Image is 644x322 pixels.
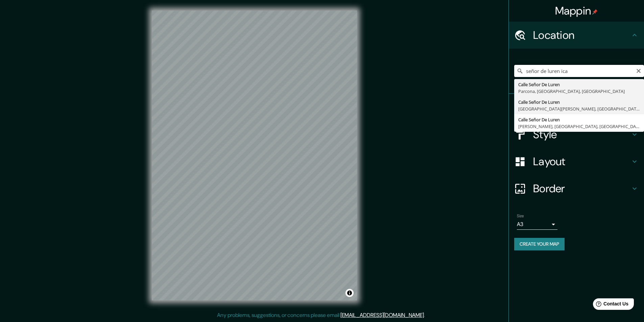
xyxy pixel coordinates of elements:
h4: Style [533,128,630,141]
input: Pick your city or area [514,65,644,77]
h4: Mappin [555,4,598,18]
button: Create your map [514,238,565,250]
button: Toggle attribution [345,289,354,297]
div: Calle Señor De Luren [518,81,640,88]
div: Pins [509,94,644,121]
h4: Border [533,182,630,195]
a: [EMAIL_ADDRESS][DOMAIN_NAME] [340,312,424,319]
div: Style [509,121,644,148]
button: Clear [636,67,641,74]
label: Size [517,213,524,219]
h4: Layout [533,155,630,168]
div: . [425,311,426,319]
div: Parcona, [GEOGRAPHIC_DATA], [GEOGRAPHIC_DATA] [518,88,640,95]
iframe: Help widget launcher [584,296,637,315]
img: pin-icon.png [592,9,598,15]
div: [PERSON_NAME], [GEOGRAPHIC_DATA], [GEOGRAPHIC_DATA] [518,123,640,130]
div: Location [509,22,644,49]
div: A3 [517,219,557,230]
div: [GEOGRAPHIC_DATA][PERSON_NAME], [GEOGRAPHIC_DATA], [GEOGRAPHIC_DATA] [518,105,640,112]
div: Border [509,175,644,202]
canvas: Map [152,10,357,300]
div: Calle Señor De Luren [518,99,640,105]
p: Any problems, suggestions, or concerns please email . [217,311,425,319]
div: Calle Señor De Luren [518,116,640,123]
h4: Location [533,28,630,42]
div: Layout [509,148,644,175]
div: . [426,311,427,319]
